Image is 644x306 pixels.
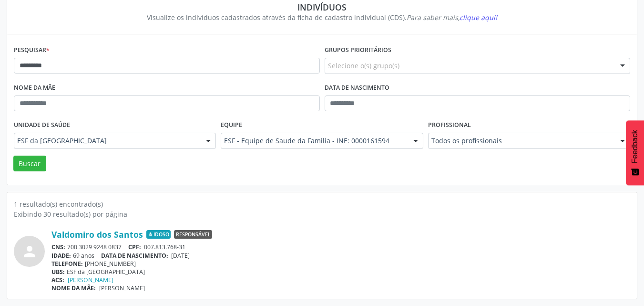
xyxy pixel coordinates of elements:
span: clique aqui! [460,13,497,22]
div: Exibindo 30 resultado(s) por página [14,209,630,219]
div: 1 resultado(s) encontrado(s) [14,199,630,209]
label: Profissional [428,118,471,133]
div: Indivíduos [20,2,624,12]
a: Valdomiro dos Santos [51,229,143,240]
label: Grupos prioritários [325,43,391,58]
label: Unidade de saúde [14,118,70,133]
div: 700 3029 9248 0837 [51,243,630,251]
label: Nome da mãe [14,81,55,95]
span: [DATE] [171,252,190,260]
span: UBS: [51,268,65,276]
i: Para saber mais, [407,13,497,22]
span: DATA DE NASCIMENTO: [101,252,168,260]
div: 69 anos [51,252,630,260]
div: ESF da [GEOGRAPHIC_DATA] [51,268,630,276]
span: ACS: [51,276,64,284]
button: Feedback - Mostrar pesquisa [626,120,644,185]
a: [PERSON_NAME] [68,276,113,284]
div: [PHONE_NUMBER] [51,260,630,268]
label: Data de nascimento [325,81,389,95]
span: TELEFONE: [51,260,83,268]
i: person [21,243,38,260]
span: ESF - Equipe de Saude da Familia - INE: 0000161594 [224,136,403,146]
span: Responsável [174,230,212,239]
span: IDADE: [51,252,71,260]
span: Todos os profissionais [431,136,611,146]
span: Feedback [631,130,639,163]
span: Selecione o(s) grupo(s) [328,61,399,71]
label: Pesquisar [14,43,50,58]
label: Equipe [221,118,242,133]
span: ESF da [GEOGRAPHIC_DATA] [17,136,196,146]
div: Visualize os indivíduos cadastrados através da ficha de cadastro individual (CDS). [20,12,624,22]
span: NOME DA MÃE: [51,284,96,292]
span: Idoso [146,230,171,239]
span: 007.813.768-31 [144,243,185,251]
span: CPF: [128,243,141,251]
span: CNS: [51,243,65,251]
button: Buscar [13,156,46,172]
span: [PERSON_NAME] [99,284,145,292]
